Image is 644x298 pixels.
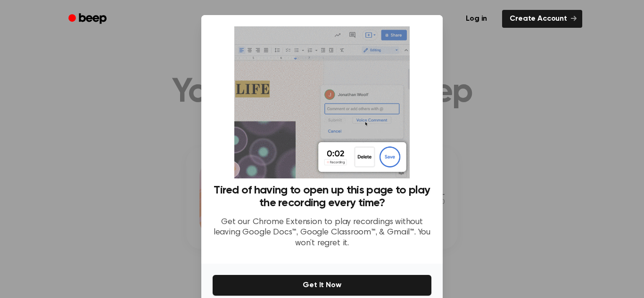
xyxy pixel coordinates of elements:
[213,275,431,296] button: Get It Now
[502,10,582,28] a: Create Account
[213,184,431,209] h3: Tired of having to open up this page to play the recording every time?
[213,217,431,249] p: Get our Chrome Extension to play recordings without leaving Google Docs™, Google Classroom™, & Gm...
[234,26,409,178] img: Beep extension in action
[62,10,115,28] a: Beep
[456,8,496,30] a: Log in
